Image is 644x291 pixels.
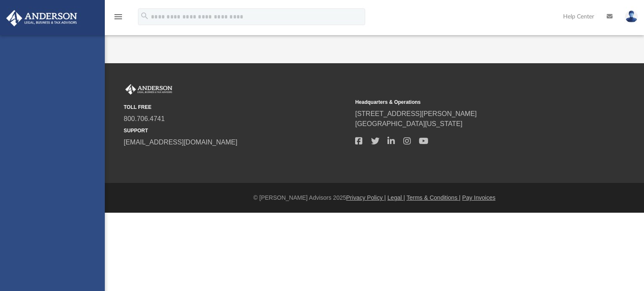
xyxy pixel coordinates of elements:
a: Legal | [387,194,405,201]
a: Privacy Policy | [346,194,386,201]
a: [GEOGRAPHIC_DATA][US_STATE] [355,120,462,127]
a: 800.706.4741 [124,115,165,122]
img: Anderson Advisors Platinum Portal [124,84,174,95]
a: [STREET_ADDRESS][PERSON_NAME] [355,110,477,117]
small: SUPPORT [124,127,349,134]
div: © [PERSON_NAME] Advisors 2025 [105,193,644,202]
i: search [140,11,149,21]
a: menu [113,16,123,22]
i: menu [113,12,123,22]
a: [EMAIL_ADDRESS][DOMAIN_NAME] [124,139,237,146]
small: TOLL FREE [124,103,349,111]
img: User Pic [625,10,638,23]
a: Terms & Conditions | [407,194,461,201]
small: Headquarters & Operations [355,98,581,106]
img: Anderson Advisors Platinum Portal [4,10,80,26]
a: Pay Invoices [462,194,495,201]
